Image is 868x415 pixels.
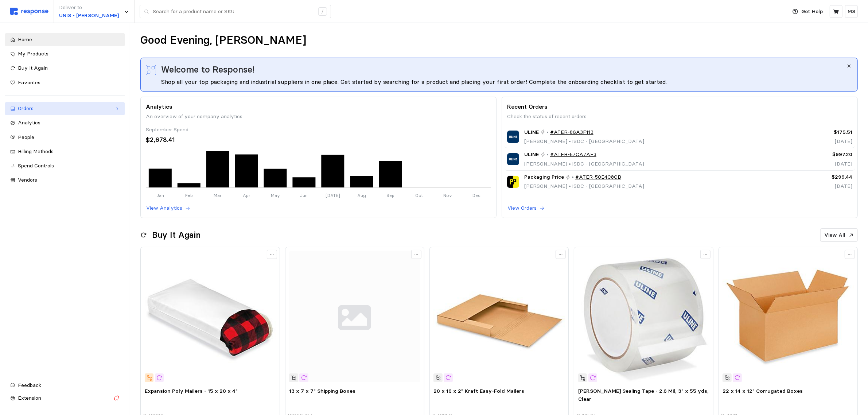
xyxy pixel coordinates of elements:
tspan: Apr [243,193,250,198]
p: UNIS - [PERSON_NAME] [59,12,119,20]
img: S-13609 [145,251,276,382]
div: / [318,7,327,16]
span: My Products [18,50,48,57]
img: svg%3e [10,8,48,15]
button: MS [845,5,858,18]
p: MS [848,8,855,16]
tspan: Oct [415,193,423,198]
p: Recent Orders [507,102,852,111]
h1: Good Evening, [PERSON_NAME] [140,33,306,47]
span: ULINE [524,128,539,136]
p: Deliver to [59,4,119,12]
button: Extension [5,392,125,405]
tspan: Nov [444,193,452,198]
p: • [546,128,549,136]
img: svg%3e [146,65,156,75]
p: View Orders [507,204,537,212]
p: View Analytics [146,204,182,212]
a: People [5,131,125,144]
span: Extension [18,395,41,401]
p: $175.51 [770,128,852,136]
span: Vendors [18,177,37,183]
tspan: Dec [473,193,481,198]
button: View Analytics [146,204,191,213]
p: • [572,173,574,181]
p: Check the status of recent orders. [507,113,852,121]
span: • [567,183,572,189]
a: #ATER-50E4C8CB [575,173,621,181]
p: Get Help [802,8,823,16]
a: #ATER-57CA7AE3 [550,151,596,159]
p: [DATE] [770,137,852,146]
button: View Orders [507,204,545,213]
a: My Products [5,47,125,61]
div: Shop all your top packaging and industrial suppliers in one place. Get started by searching for a... [161,77,846,86]
tspan: Jan [156,193,164,198]
span: • [567,160,572,167]
p: $299.44 [770,173,852,181]
span: Favorites [18,79,40,86]
div: $2,678.41 [146,135,491,145]
a: Buy It Again [5,62,125,75]
button: Get Help [788,5,828,19]
span: • [567,138,572,144]
p: [DATE] [770,182,852,190]
span: 13 x 7 x 7" Shipping Boxes [289,388,355,394]
span: Welcome to Response! [161,63,255,76]
p: View All [825,231,846,239]
img: S-14565 [578,251,709,382]
a: Billing Methods [5,145,125,158]
div: September Spend [146,126,491,134]
a: Analytics [5,116,125,129]
span: People [18,134,34,140]
span: 22 x 14 x 12" Corrugated Boxes [723,388,803,394]
p: [PERSON_NAME] ISDC - [GEOGRAPHIC_DATA] [524,182,644,190]
span: Spend Controls [18,162,54,169]
a: Spend Controls [5,159,125,172]
p: [PERSON_NAME] ISDC - [GEOGRAPHIC_DATA] [524,137,644,146]
a: Vendors [5,174,125,187]
button: Feedback [5,379,125,392]
span: Home [18,36,32,43]
tspan: May [271,193,280,198]
img: S-4221 [723,251,853,382]
p: $997.20 [770,151,852,159]
span: Buy It Again [18,65,48,71]
span: ULINE [524,151,539,159]
tspan: Mar [214,193,222,198]
tspan: Aug [357,193,366,198]
p: [DATE] [770,160,852,168]
a: Orders [5,102,125,115]
img: Packaging Price [507,176,519,188]
tspan: Feb [185,193,193,198]
p: • [546,151,549,159]
img: ULINE [507,153,519,165]
button: View All [820,228,858,242]
img: ULINE [507,131,519,143]
p: Analytics [146,102,491,111]
tspan: Jun [300,193,308,198]
span: 20 x 16 x 2" Kraft Easy-Fold Mailers [433,388,524,394]
div: Orders [18,105,112,113]
p: An overview of your company analytics. [146,113,491,121]
tspan: Sep [386,193,394,198]
a: #ATER-86A3F113 [550,128,593,136]
tspan: [DATE] [326,193,340,198]
span: Feedback [18,382,41,388]
span: Packaging Price [524,173,564,181]
a: Home [5,33,125,46]
span: Expansion Poly Mailers - 15 x 20 x 4" [145,388,238,394]
span: Billing Methods [18,148,54,155]
span: [PERSON_NAME] Sealing Tape - 2.6 Mil, 3" x 55 yds, Clear [578,388,709,402]
h2: Buy It Again [152,229,201,241]
input: Search for a product name or SKU [153,5,314,18]
p: [PERSON_NAME] ISDC - [GEOGRAPHIC_DATA] [524,160,644,168]
span: Analytics [18,119,40,126]
img: S-13356 [433,251,564,382]
img: svg%3e [289,251,420,382]
a: Favorites [5,76,125,89]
